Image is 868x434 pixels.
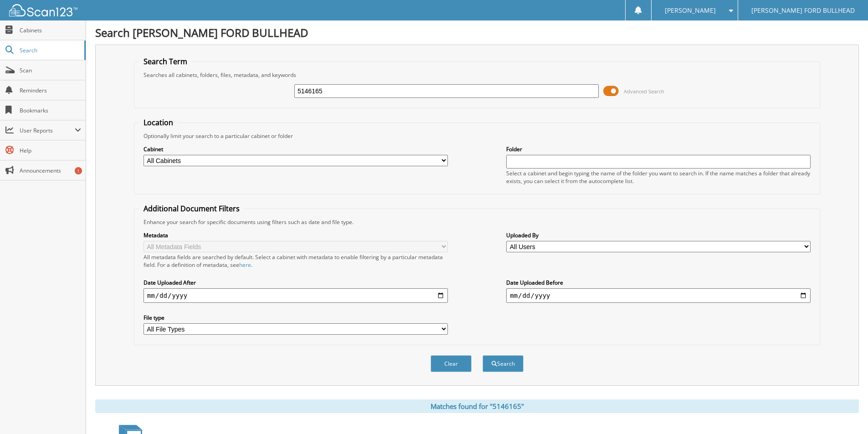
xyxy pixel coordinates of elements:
button: Search [483,355,524,372]
label: Uploaded By [506,231,811,239]
input: start [144,288,448,303]
div: Enhance your search for specific documents using filters such as date and file type. [139,218,815,226]
span: Scan [20,66,81,74]
span: Announcements [20,167,81,174]
label: Date Uploaded After [144,279,448,286]
div: Matches found for "5146165" [95,399,859,413]
div: 1 [75,167,82,174]
span: User Reports [20,127,75,134]
legend: Additional Document Filters [139,204,244,214]
span: Reminders [20,87,81,94]
label: Folder [506,145,811,153]
label: Cabinet [144,145,448,153]
a: here [239,261,251,269]
label: File type [144,314,448,322]
label: Metadata [144,231,448,239]
legend: Search Term [139,56,192,66]
span: Bookmarks [20,107,81,114]
div: Searches all cabinets, folders, files, metadata, and keywords [139,71,815,79]
legend: Location [139,117,178,128]
img: scan123-logo-white.svg [9,4,77,16]
span: [PERSON_NAME] [665,8,716,13]
h1: Search [PERSON_NAME] FORD BULLHEAD [95,25,859,40]
div: Optionally limit your search to a particular cabinet or folder [139,132,815,140]
button: Clear [431,355,472,372]
label: Date Uploaded Before [506,279,811,286]
span: Search [20,46,80,54]
span: Advanced Search [624,88,664,95]
div: All metadata fields are searched by default. Select a cabinet with metadata to enable filtering b... [144,253,448,269]
span: Cabinets [20,26,81,34]
input: end [506,288,811,303]
div: Select a cabinet and begin typing the name of the folder you want to search in. If the name match... [506,169,811,185]
span: [PERSON_NAME] FORD BULLHEAD [751,8,855,13]
span: Help [20,147,81,154]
